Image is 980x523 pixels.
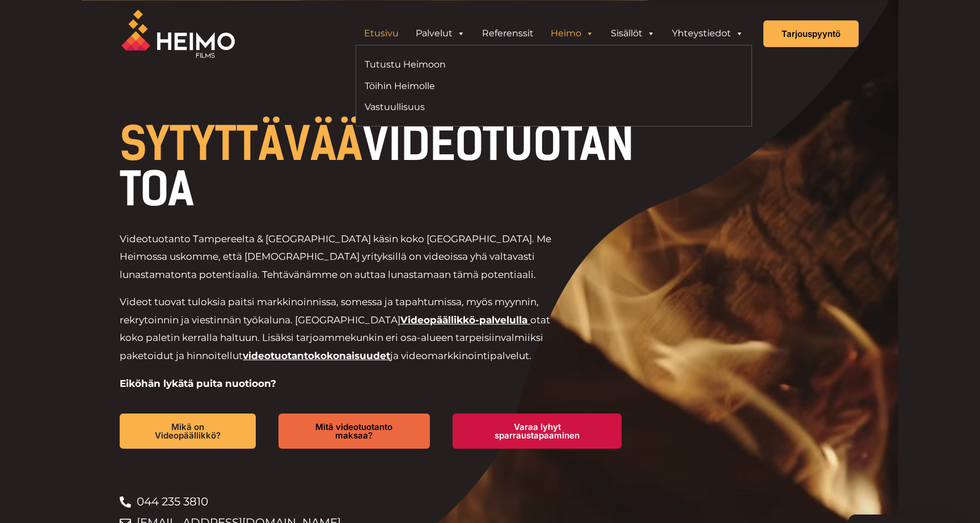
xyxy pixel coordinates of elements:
[350,22,758,45] aside: Header Widget 1
[278,414,430,449] a: Mitä videotuotanto maksaa?
[602,22,664,45] a: Sisällöt
[243,350,390,361] a: videotuotantokokonaisuudet
[120,332,543,361] span: valmiiksi paketoidut ja hinnoitellut
[542,22,602,45] a: Heimo
[356,22,407,45] a: Etusivu
[120,121,644,212] h1: VIDEOTUOTANTOA
[453,414,622,449] a: Varaa lyhyt sparraustapaaminen
[138,423,238,440] span: Mikä on Videopäällikkö?
[763,20,859,47] a: Tarjouspyyntö
[350,332,501,343] span: kunkin eri osa-alueen tarpeisiin
[365,57,546,72] a: Tutustu Heimoon
[297,423,412,440] span: Mitä videotuotanto maksaa?
[121,10,235,58] img: Heimo Filmsin logo
[120,414,256,449] a: Mikä on Videopäällikkö?
[474,22,542,45] a: Referenssit
[407,22,474,45] a: Palvelut
[120,293,567,365] p: Videot tuovat tuloksia paitsi markkinoinnissa, somessa ja tapahtumissa, myös myynnin, rekrytoinni...
[471,423,603,440] span: Varaa lyhyt sparraustapaaminen
[120,230,567,284] p: Videotuotanto Tampereelta & [GEOGRAPHIC_DATA] käsin koko [GEOGRAPHIC_DATA]. Me Heimossa uskomme, ...
[400,314,527,326] a: Videopäällikkö-palvelulla
[120,491,644,512] a: 044 235 3810
[365,99,546,115] a: Vastuullisuus
[120,378,276,389] strong: Eiköhän lykätä puita nuotioon?
[120,117,362,171] span: SYTYTTÄVÄÄ
[390,350,531,361] span: ja videomarkkinointipalvelut.
[134,491,208,512] span: 044 235 3810
[664,22,752,45] a: Yhteystiedot
[365,78,546,94] a: Töihin Heimolle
